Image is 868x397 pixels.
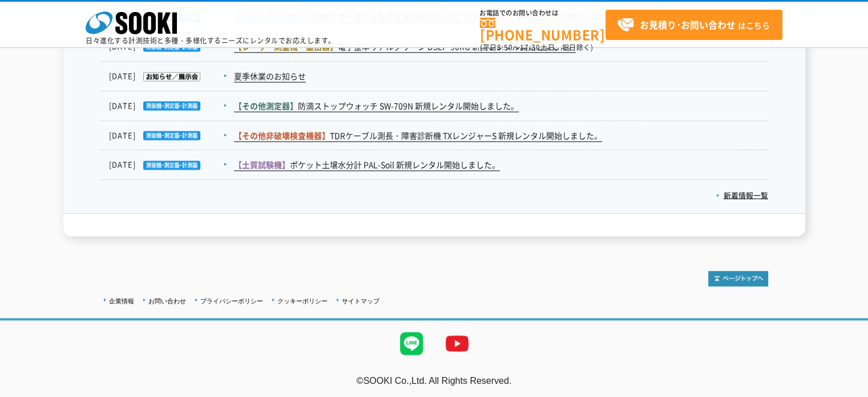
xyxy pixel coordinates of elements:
[480,42,593,53] span: (平日 ～ 土日、祝日除く)
[234,100,298,111] span: 【その他測定器】
[136,101,200,110] img: 測量機・測定器・計測器
[234,159,290,170] span: 【土質試験機】
[389,320,434,366] img: LINE
[480,18,605,41] a: [PHONE_NUMBER]
[434,320,480,366] img: YouTube
[148,297,186,304] a: お問い合わせ
[708,271,768,286] img: トップページへ
[617,17,770,34] span: はこちら
[109,159,233,171] dt: [DATE]
[520,42,540,53] span: 17:30
[640,18,736,31] strong: お見積り･お問い合わせ
[277,297,328,304] a: クッキーポリシー
[136,131,200,140] img: 測量機・測定器・計測器
[234,130,602,142] a: 【その他非破壊検査機器】TDRケーブル測長・障害診断機 TXレンジャーS 新規レンタル開始しました。
[234,130,330,141] span: 【その他非破壊検査機器】
[109,70,233,82] dt: [DATE]
[136,72,200,81] img: お知らせ／展示会
[234,159,500,171] a: 【土質試験機】ポケット土壌水分計 PAL-Soil 新規レンタル開始しました。
[86,37,336,44] p: 日々進化する計測技術と多種・多様化するニーズにレンタルでお応えします。
[824,387,868,396] a: テストMail
[716,189,768,200] a: 新着情報一覧
[109,100,233,112] dt: [DATE]
[342,297,380,304] a: サイトマップ
[136,161,200,170] img: 測量機・測定器・計測器
[109,130,233,142] dt: [DATE]
[200,297,263,304] a: プライバシーポリシー
[480,10,605,17] span: お電話でのお問い合わせは
[605,10,782,40] a: お見積り･お問い合わせはこちら
[234,70,306,82] a: 夏季休業のお知らせ
[497,42,513,53] span: 8:50
[234,100,519,112] a: 【その他測定器】防滴ストップウォッチ SW-709N 新規レンタル開始しました。
[109,297,134,304] a: 企業情報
